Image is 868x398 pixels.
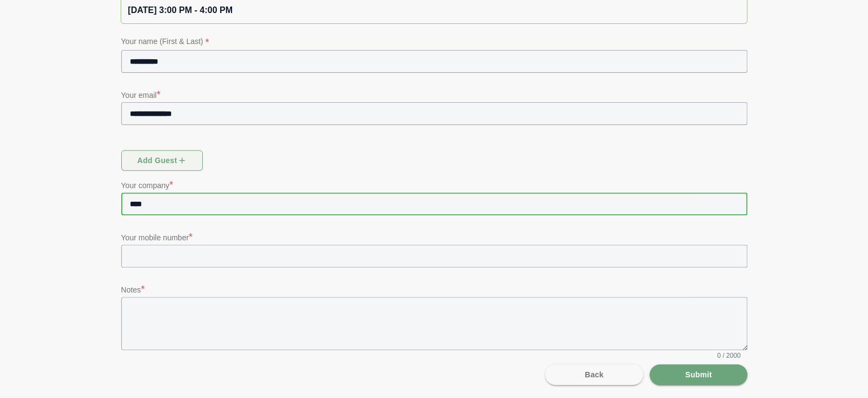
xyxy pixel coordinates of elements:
p: Your company [121,177,747,192]
span: 0 / 2000 [717,351,740,360]
button: Add guest [121,150,203,171]
span: Add guest [136,150,187,171]
p: Notes [121,282,747,297]
p: Your mobile number [121,229,747,245]
p: Your name (First & Last) [121,35,747,50]
span: Submit [684,364,711,385]
div: [DATE] 3:00 PM - 4:00 PM [128,4,740,17]
span: Back [584,364,604,385]
button: Submit [650,364,747,385]
button: Back [545,364,643,385]
p: Your email [121,87,747,102]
